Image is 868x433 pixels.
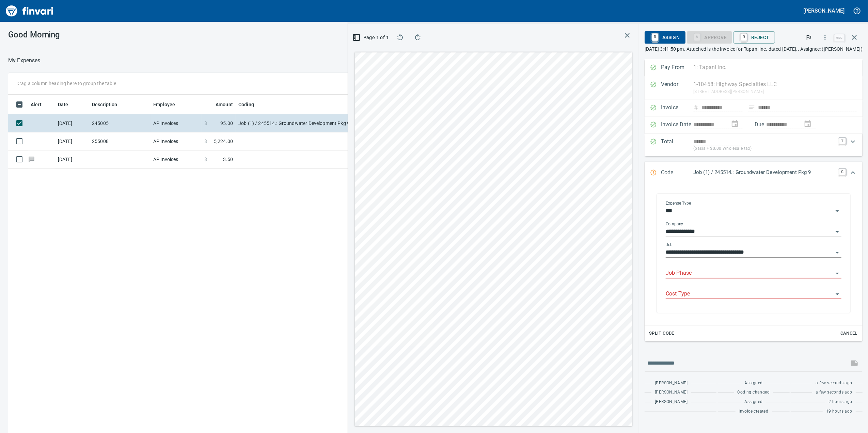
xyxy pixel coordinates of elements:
span: [PERSON_NAME] [655,399,688,405]
span: Alert [31,100,42,109]
div: Expand [645,162,863,184]
button: Open [833,227,842,237]
a: C [839,169,846,175]
span: Employee [153,100,184,109]
span: Has messages [28,157,35,161]
span: 95.00 [220,120,233,127]
img: Finvari [4,3,55,19]
button: [PERSON_NAME] [802,5,846,16]
span: Amount [207,100,233,109]
a: esc [834,34,845,42]
label: Job [666,243,673,247]
label: Company [666,222,683,226]
span: a few seconds ago [816,389,852,396]
div: Expand [645,133,863,156]
p: Total [661,138,693,152]
button: Open [833,269,842,278]
span: a few seconds ago [816,380,852,387]
span: Assign [650,32,680,43]
span: This records your message into the invoice and notifies anyone mentioned [846,355,863,371]
h5: [PERSON_NAME] [804,7,845,14]
span: Employee [153,100,175,109]
button: Open [833,248,842,257]
h3: Good Morning [8,30,224,39]
td: Job (1) / 245514.: Groundwater Development Pkg 9 [236,114,406,132]
span: 3.50 [223,156,233,163]
span: [PERSON_NAME] [655,380,688,387]
button: Split Code [647,328,676,339]
span: Coding [238,100,254,109]
a: R [652,33,658,41]
span: Reject [739,32,769,43]
span: Assigned [744,380,762,387]
span: Date [58,100,77,109]
a: R [741,33,747,41]
button: Cancel [838,328,860,339]
label: Expense Type [666,201,691,205]
td: 245005 [89,114,151,132]
span: [PERSON_NAME] [655,389,688,396]
nav: breadcrumb [8,57,41,65]
td: AP Invoices [151,132,202,150]
span: $ [204,138,207,145]
span: Cancel [840,330,858,337]
button: RReject [733,31,775,44]
td: AP Invoices [151,114,202,132]
div: Expand [645,184,863,341]
span: Page 1 of 1 [356,33,386,42]
span: 2 hours ago [829,399,852,405]
a: T [839,138,846,144]
span: Amount [216,100,233,109]
span: Assigned [744,399,762,405]
td: [DATE] [55,114,89,132]
button: RAssign [645,31,685,44]
span: Description [92,100,117,109]
span: Close invoice [833,29,863,46]
td: [DATE] [55,132,89,150]
span: $ [204,156,207,163]
span: Description [92,100,126,109]
p: Code [661,169,693,177]
span: Alert [31,100,50,109]
p: Job (1) / 245514.: Groundwater Development Pkg 9 [693,169,835,176]
p: Drag a column heading here to group the table [16,80,116,87]
span: Invoice created [739,408,769,415]
span: $ [204,120,207,127]
button: Open [833,289,842,299]
p: [DATE] 3:41:50 pm. Attached is the Invoice for Tapani Inc. dated [DATE].. Assignee: ([PERSON_NAME]) [645,46,863,52]
td: AP Invoices [151,150,202,169]
p: My Expenses [8,57,41,65]
span: 19 hours ago [826,408,852,415]
span: Coding [238,100,263,109]
td: 255008 [89,132,151,150]
span: 5,224.00 [214,138,233,145]
span: Split Code [649,330,674,337]
span: Date [58,100,68,109]
td: [DATE] [55,150,89,169]
button: Page 1 of 1 [353,31,389,44]
button: Open [833,206,842,216]
span: Coding changed [738,389,770,396]
div: Job Phase required [687,34,732,40]
button: Flag [801,30,816,45]
p: (basis + $0.00 Wholesale tax) [693,145,835,152]
button: More [818,30,833,45]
